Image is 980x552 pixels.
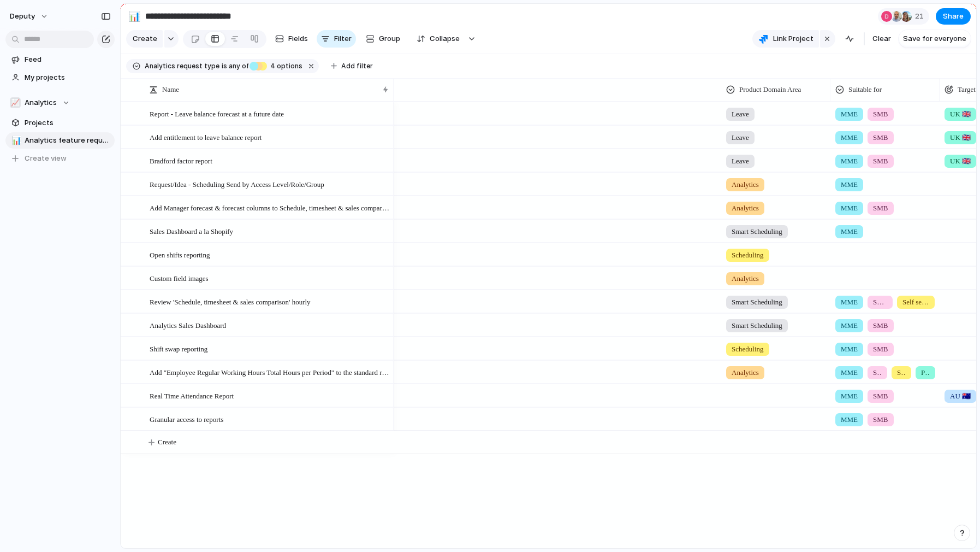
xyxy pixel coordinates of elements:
[5,115,115,131] a: Projects
[732,203,759,214] span: Analytics
[732,344,764,355] span: Scheduling
[150,366,390,378] span: Add "Employee Regular Working Hours Total Hours per Period" to the standard report > Team Member ...
[773,33,813,44] span: Link Project
[841,320,858,331] span: MME
[324,58,379,74] button: Add filter
[128,9,140,24] div: 📊
[150,342,207,355] span: Shift swap reporting
[150,389,234,402] span: Real Time Attendance Report
[950,156,971,167] span: UK 🇬🇧
[222,61,227,71] span: is
[950,132,971,143] span: UK 🇬🇧
[334,33,352,44] span: Filter
[732,273,759,284] span: Analytics
[873,109,888,120] span: SMB
[841,391,858,402] span: MME
[732,226,782,237] span: Smart Scheduling
[410,30,465,48] button: Collapse
[841,344,858,355] span: MME
[732,179,759,190] span: Analytics
[732,109,749,120] span: Leave
[739,84,801,95] span: Product Domain Area
[873,391,888,402] span: SMB
[841,226,858,237] span: MME
[841,179,858,190] span: MME
[11,134,19,147] div: 📊
[150,319,226,331] span: Analytics Sales Dashboard
[25,72,111,83] span: My projects
[25,54,111,65] span: Feed
[150,131,262,143] span: Add entitlement to leave balance report
[162,84,179,95] span: Name
[732,367,759,378] span: Analytics
[5,51,115,68] a: Feed
[732,156,749,167] span: Leave
[158,437,176,448] span: Create
[150,413,223,425] span: Granular access to reports
[841,367,858,378] span: MME
[5,8,54,25] button: deputy
[10,97,21,108] div: 📈
[150,248,210,261] span: Open shifts reporting
[732,297,782,308] span: Smart Scheduling
[10,135,21,146] button: 📊
[317,30,356,48] button: Filter
[950,391,971,402] span: AU 🇦🇺
[271,30,312,48] button: Fields
[360,30,406,48] button: Group
[841,132,858,143] span: MME
[25,118,111,128] span: Projects
[841,156,858,167] span: MME
[752,30,819,48] button: Link Project
[868,30,895,48] button: Clear
[899,30,971,48] button: Save for everyone
[145,61,219,71] span: Analytics request type
[903,33,966,44] span: Save for everyone
[943,11,964,22] span: Share
[921,367,930,378] span: Partner
[873,132,888,143] span: SMB
[267,62,277,70] span: 4
[150,225,233,237] span: Sales Dashboard a la Shopify
[150,107,284,120] span: Report - Leave balance forecast at a future date
[841,414,858,425] span: MME
[5,150,115,167] button: Create view
[902,297,929,308] span: Self serve
[841,203,858,214] span: MME
[873,367,882,378] span: SMB
[873,203,888,214] span: SMB
[841,297,858,308] span: MME
[150,295,311,308] span: Review 'Schedule, timesheet & sales comparison' hourly
[873,156,888,167] span: SMB
[732,250,764,261] span: Scheduling
[732,132,749,143] span: Leave
[841,109,858,120] span: MME
[250,60,305,72] button: 4 options
[430,33,460,44] span: Collapse
[219,60,251,72] button: isany of
[897,367,906,378] span: Self serve
[341,61,373,71] span: Add filter
[227,61,248,71] span: any of
[732,320,782,331] span: Smart Scheduling
[126,8,143,25] button: 📊
[873,297,887,308] span: SMB
[936,8,971,25] button: Share
[25,135,111,146] span: Analytics feature requests
[5,95,115,111] button: 📈Analytics
[873,320,888,331] span: SMB
[10,11,35,22] span: deputy
[5,132,115,149] a: 📊Analytics feature requests
[267,61,302,71] span: options
[150,272,209,284] span: Custom field images
[872,33,891,44] span: Clear
[379,33,400,44] span: Group
[25,153,67,164] span: Create view
[133,33,157,44] span: Create
[950,109,971,120] span: UK 🇬🇧
[873,344,888,355] span: SMB
[25,97,57,108] span: Analytics
[150,201,390,214] span: Add Manager forecast & forecast columns to Schedule, timesheet & sales comparison report
[873,414,888,425] span: SMB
